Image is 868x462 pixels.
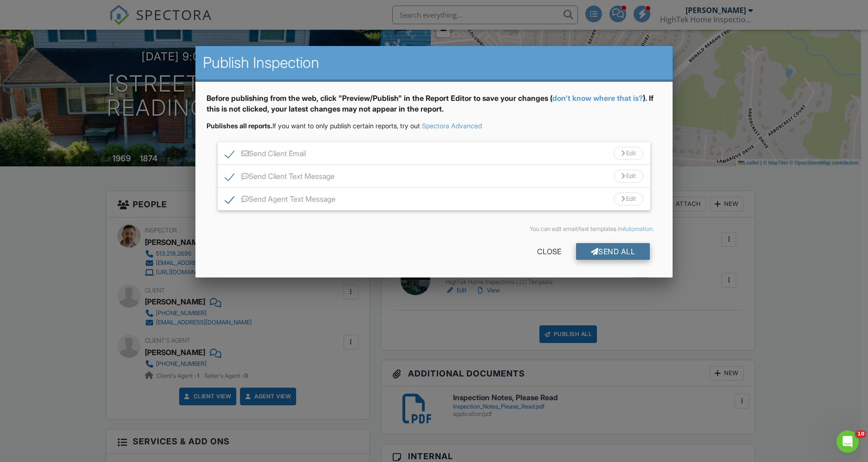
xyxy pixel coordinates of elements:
[622,225,653,232] a: Automation
[614,147,643,160] div: Edit
[214,225,654,233] div: You can edit email/text templates in .
[522,243,576,260] div: Close
[576,243,650,260] div: Send All
[422,122,482,130] a: Spectora Advanced
[855,430,866,438] span: 10
[203,53,666,72] h2: Publish Inspection
[207,93,662,121] div: Before publishing from the web, click "Preview/Publish" in the Report Editor to save your changes...
[225,149,306,161] label: Send Client Email
[836,430,859,453] iframe: Intercom live chat
[225,195,336,206] label: Send Agent Text Message
[614,192,643,205] div: Edit
[207,122,420,130] span: If you want to only publish certain reports, try out
[207,122,272,130] strong: Publishes all reports.
[225,172,335,184] label: Send Client Text Message
[552,93,643,103] a: don't know where that is?
[614,170,643,183] div: Edit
